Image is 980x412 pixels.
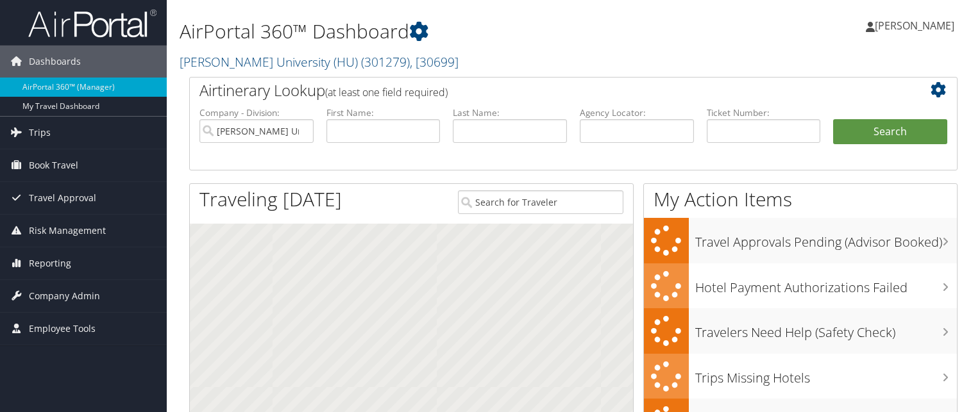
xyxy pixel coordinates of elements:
a: Hotel Payment Authorizations Failed [644,263,957,309]
h3: Travelers Need Help (Safety Check) [695,317,957,342]
span: Reporting [29,247,71,279]
input: Search for Traveler [458,190,623,214]
span: Dashboards [29,45,81,78]
h3: Travel Approvals Pending (Advisor Booked) [695,227,957,251]
h1: Traveling [DATE] [199,186,342,213]
span: ( 301279 ) [361,53,410,70]
a: Travel Approvals Pending (Advisor Booked) [644,218,957,263]
span: Book Travel [29,149,78,181]
span: [PERSON_NAME] [875,19,954,33]
img: airportal-logo.png [28,8,156,38]
span: Travel Approval [29,182,96,214]
a: Travelers Need Help (Safety Check) [644,308,957,354]
h2: Airtinerary Lookup [199,79,883,101]
label: Ticket Number: [707,106,821,119]
button: Search [833,119,947,145]
span: Company Admin [29,280,100,312]
label: First Name: [326,106,441,119]
label: Last Name: [453,106,567,119]
h1: My Action Items [644,186,957,213]
h3: Trips Missing Hotels [695,363,957,387]
span: (at least one field required) [325,85,448,99]
h3: Hotel Payment Authorizations Failed [695,272,957,297]
a: [PERSON_NAME] [866,6,967,45]
span: Employee Tools [29,313,96,345]
a: Trips Missing Hotels [644,354,957,399]
label: Agency Locator: [580,106,694,119]
span: Trips [29,117,51,149]
label: Company - Division: [199,106,314,119]
span: , [ 30699 ] [410,53,459,70]
h1: AirPortal 360™ Dashboard [180,18,705,45]
a: [PERSON_NAME] University (HU) [180,53,459,70]
span: Risk Management [29,215,106,247]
